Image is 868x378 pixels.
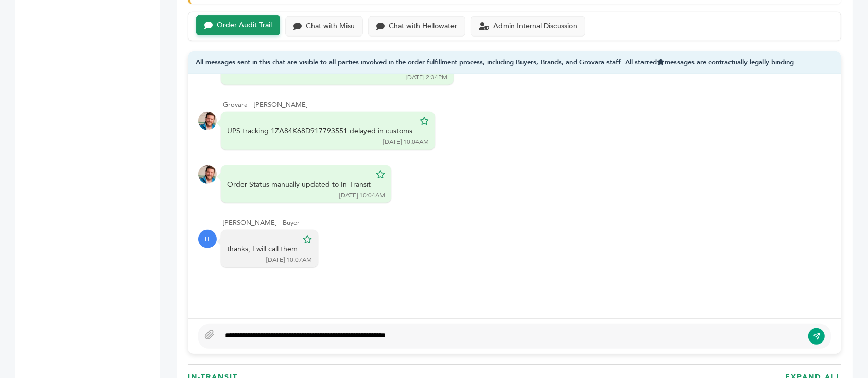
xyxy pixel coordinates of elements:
[266,256,312,264] div: [DATE] 10:07AM
[227,126,414,136] div: UPS tracking 1ZA84K68D917793551 delayed in customs.
[306,22,355,31] div: Chat with Misu
[198,230,217,248] div: TL
[217,21,272,30] div: Order Audit Trail
[389,22,457,31] div: Chat with Hellowater
[227,244,298,255] div: thanks, I will call them
[493,22,577,31] div: Admin Internal Discussion
[406,73,447,82] div: [DATE] 2:34PM
[223,218,831,227] div: [PERSON_NAME] - Buyer
[223,100,831,110] div: Grovara - [PERSON_NAME]
[383,138,429,147] div: [DATE] 10:04AM
[339,191,385,200] div: [DATE] 10:04AM
[188,51,841,75] div: All messages sent in this chat are visible to all parties involved in the order fulfillment proce...
[227,179,371,190] div: Order Status manually updated to In-Transit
